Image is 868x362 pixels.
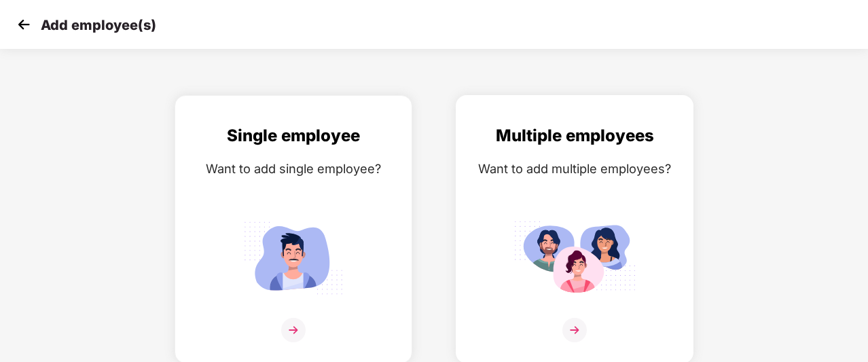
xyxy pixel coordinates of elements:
img: svg+xml;base64,PHN2ZyB4bWxucz0iaHR0cDovL3d3dy53My5vcmcvMjAwMC9zdmciIGlkPSJNdWx0aXBsZV9lbXBsb3llZS... [513,215,636,300]
img: svg+xml;base64,PHN2ZyB4bWxucz0iaHR0cDovL3d3dy53My5vcmcvMjAwMC9zdmciIHdpZHRoPSIzNiIgaGVpZ2h0PSIzNi... [281,318,306,342]
img: svg+xml;base64,PHN2ZyB4bWxucz0iaHR0cDovL3d3dy53My5vcmcvMjAwMC9zdmciIGlkPSJTaW5nbGVfZW1wbG95ZWUiIH... [232,215,355,300]
img: svg+xml;base64,PHN2ZyB4bWxucz0iaHR0cDovL3d3dy53My5vcmcvMjAwMC9zdmciIHdpZHRoPSIzNiIgaGVpZ2h0PSIzNi... [562,318,587,342]
div: Want to add multiple employees? [470,159,679,179]
div: Multiple employees [470,123,679,149]
div: Single employee [189,123,398,149]
div: Want to add single employee? [189,159,398,179]
p: Add employee(s) [41,17,156,33]
img: svg+xml;base64,PHN2ZyB4bWxucz0iaHR0cDovL3d3dy53My5vcmcvMjAwMC9zdmciIHdpZHRoPSIzMCIgaGVpZ2h0PSIzMC... [14,14,34,35]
